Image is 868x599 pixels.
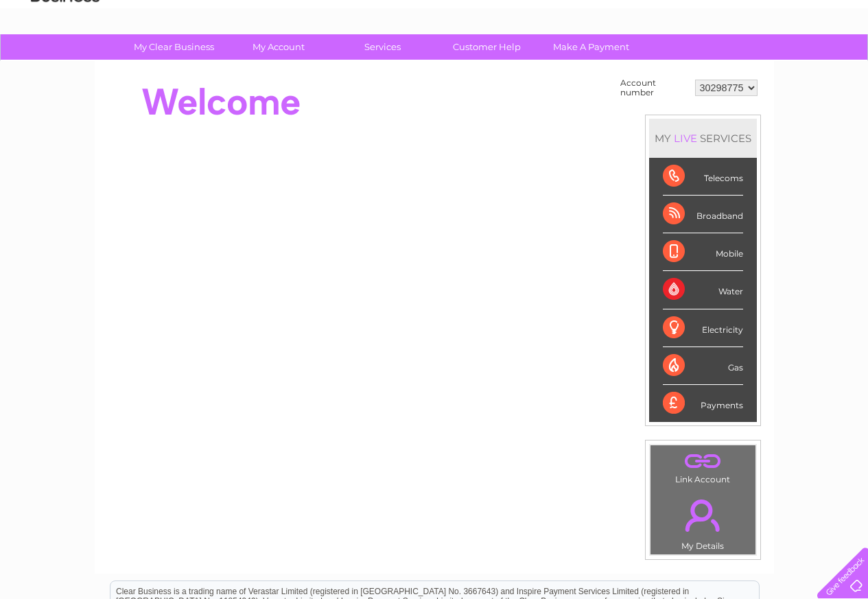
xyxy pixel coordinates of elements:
[654,449,752,473] a: .
[609,7,704,24] a: 0333 014 3131
[777,58,810,69] a: Contact
[326,34,439,60] a: Services
[663,385,743,422] div: Payments
[650,488,756,555] td: My Details
[749,58,769,69] a: Blog
[663,271,743,309] div: Water
[650,445,756,488] td: Link Account
[535,34,648,60] a: Make A Payment
[823,58,855,69] a: Log out
[663,196,743,233] div: Broadband
[654,491,752,539] a: .
[671,132,700,145] div: LIVE
[699,58,740,69] a: Telecoms
[222,34,335,60] a: My Account
[663,347,743,385] div: Gas
[110,8,759,67] div: Clear Business is a trading name of Verastar Limited (registered in [GEOGRAPHIC_DATA] No. 3667643...
[663,233,743,271] div: Mobile
[117,34,231,60] a: My Clear Business
[663,309,743,347] div: Electricity
[649,119,757,158] div: MY SERVICES
[626,58,653,69] a: Water
[30,36,100,78] img: logo.png
[430,34,543,60] a: Customer Help
[661,58,691,69] a: Energy
[617,75,692,101] td: Account number
[663,158,743,196] div: Telecoms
